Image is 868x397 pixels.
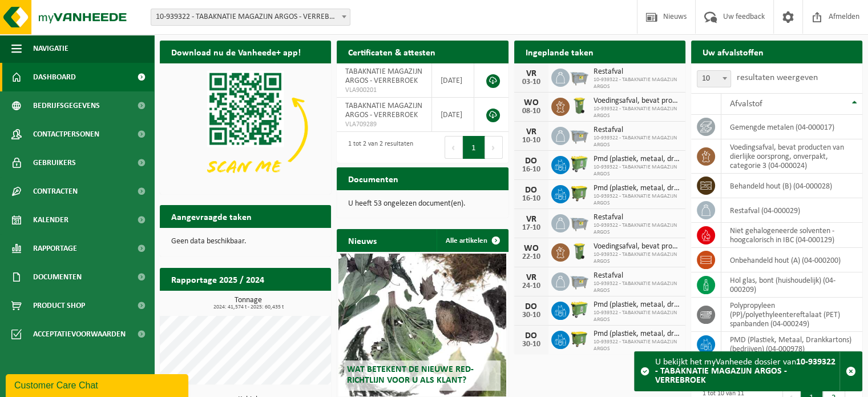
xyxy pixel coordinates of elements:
div: VR [520,127,543,137]
button: 1 [463,136,485,159]
img: WB-2500-GAL-GY-01 [570,67,589,86]
span: Contactpersonen [33,120,99,149]
span: 10 [697,71,730,87]
img: WB-2500-GAL-GY-01 [570,125,589,145]
span: Acceptatievoorwaarden [33,320,126,348]
td: behandeld hout (B) (04-000028) [721,174,862,198]
div: 24-10 [520,282,543,290]
div: DO [520,302,543,311]
img: WB-1100-HPE-GN-50 [570,183,589,203]
h2: Nieuws [337,229,388,251]
span: 10-939322 - TABAKNATIE MAGAZIJN ARGOS - VERREBROEK [151,9,350,26]
span: 2024: 41,574 t - 2025: 60,435 t [165,304,331,310]
span: 10-939322 - TABAKNATIE MAGAZIJN ARGOS [594,164,680,178]
span: 10-939322 - TABAKNATIE MAGAZIJN ARGOS [594,193,680,207]
h2: Certificaten & attesten [337,41,447,63]
td: hol glas, bont (huishoudelijk) (04-000209) [721,272,862,298]
div: 16-10 [520,166,543,174]
div: 10-10 [520,137,543,145]
span: Product Shop [33,291,85,320]
img: WB-0140-HPE-GN-50 [570,96,589,115]
a: Wat betekent de nieuwe RED-richtlijn voor u als klant? [338,254,506,396]
span: Afvalstof [730,99,762,109]
div: WO [520,244,543,253]
h2: Uw afvalstoffen [691,41,775,63]
img: WB-0660-HPE-GN-50 [570,154,589,174]
span: 10-939322 - TABAKNATIE MAGAZIJN ARGOS [594,77,680,90]
strong: 10-939322 - TABAKNATIE MAGAZIJN ARGOS - VERREBROEK [655,358,835,385]
button: Next [485,136,503,159]
img: WB-0660-HPE-GN-50 [570,300,589,319]
div: DO [520,157,543,166]
div: DO [520,186,543,195]
span: TABAKNATIE MAGAZIJN ARGOS - VERREBROEK [345,102,422,119]
span: Dashboard [33,63,76,91]
span: Rapportage [33,234,77,263]
td: gemengde metalen (04-000017) [721,115,862,139]
span: Restafval [594,67,680,77]
a: Alle artikelen [437,229,507,252]
span: Pmd (plastiek, metaal, drankkartons) (bedrijven) [594,155,680,164]
span: Voedingsafval, bevat producten van dierlijke oorsprong, onverpakt, categorie 3 [594,242,680,251]
img: WB-1100-HPE-GN-50 [570,329,589,348]
span: 10-939322 - TABAKNATIE MAGAZIJN ARGOS [594,106,680,119]
span: Voedingsafval, bevat producten van dierlijke oorsprong, onverpakt, categorie 3 [594,97,680,106]
div: VR [520,69,543,78]
h2: Ingeplande taken [514,41,605,63]
div: VR [520,273,543,282]
h2: Aangevraagde taken [160,205,263,227]
span: Restafval [594,271,680,280]
h3: Tonnage [165,296,331,310]
span: Kalender [33,206,68,234]
span: Restafval [594,126,680,135]
div: 30-10 [520,311,543,319]
img: WB-2500-GAL-GY-01 [570,271,589,290]
div: 03-10 [520,78,543,86]
div: 08-10 [520,107,543,115]
td: restafval (04-000029) [721,198,862,223]
span: 10-939322 - TABAKNATIE MAGAZIJN ARGOS [594,222,680,236]
span: Contracten [33,177,78,206]
button: Previous [445,136,463,159]
span: Documenten [33,263,82,291]
span: VLA709289 [345,120,423,129]
div: 17-10 [520,224,543,232]
h2: Download nu de Vanheede+ app! [160,41,312,63]
span: Pmd (plastiek, metaal, drankkartons) (bedrijven) [594,300,680,310]
span: Pmd (plastiek, metaal, drankkartons) (bedrijven) [594,330,680,339]
span: 10-939322 - TABAKNATIE MAGAZIJN ARGOS [594,339,680,352]
span: 10-939322 - TABAKNATIE MAGAZIJN ARGOS [594,310,680,323]
div: 16-10 [520,195,543,203]
h2: Documenten [337,167,410,190]
p: U heeft 53 ongelezen document(en). [348,200,496,208]
td: niet gehalogeneerde solventen - hoogcalorisch in IBC (04-000129) [721,223,862,248]
img: WB-2500-GAL-GY-01 [570,212,589,232]
td: PMD (Plastiek, Metaal, Drankkartons) (bedrijven) (04-000978) [721,332,862,357]
div: U bekijkt het myVanheede dossier van [655,352,839,391]
div: WO [520,98,543,107]
div: DO [520,331,543,340]
span: Gebruikers [33,149,76,177]
img: Download de VHEPlus App [160,63,331,192]
td: polypropyleen (PP)/polyethyleentereftalaat (PET) spanbanden (04-000249) [721,298,862,332]
td: onbehandeld hout (A) (04-000200) [721,248,862,272]
span: VLA900201 [345,86,423,95]
span: 10-939322 - TABAKNATIE MAGAZIJN ARGOS - VERREBROEK [151,9,350,25]
label: resultaten weergeven [737,73,818,82]
p: Geen data beschikbaar. [171,238,320,246]
span: Wat betekent de nieuwe RED-richtlijn voor u als klant? [347,365,474,385]
span: Bedrijfsgegevens [33,91,100,120]
span: Pmd (plastiek, metaal, drankkartons) (bedrijven) [594,184,680,193]
span: 10-939322 - TABAKNATIE MAGAZIJN ARGOS [594,251,680,265]
td: voedingsafval, bevat producten van dierlijke oorsprong, onverpakt, categorie 3 (04-000024) [721,139,862,174]
a: Bekijk rapportage [246,290,330,313]
span: 10 [697,70,731,87]
img: WB-0140-HPE-GN-50 [570,242,589,261]
div: 1 tot 2 van 2 resultaten [342,135,413,160]
span: 10-939322 - TABAKNATIE MAGAZIJN ARGOS [594,280,680,294]
div: 22-10 [520,253,543,261]
iframe: chat widget [6,372,191,397]
div: 30-10 [520,340,543,348]
td: [DATE] [432,98,474,132]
